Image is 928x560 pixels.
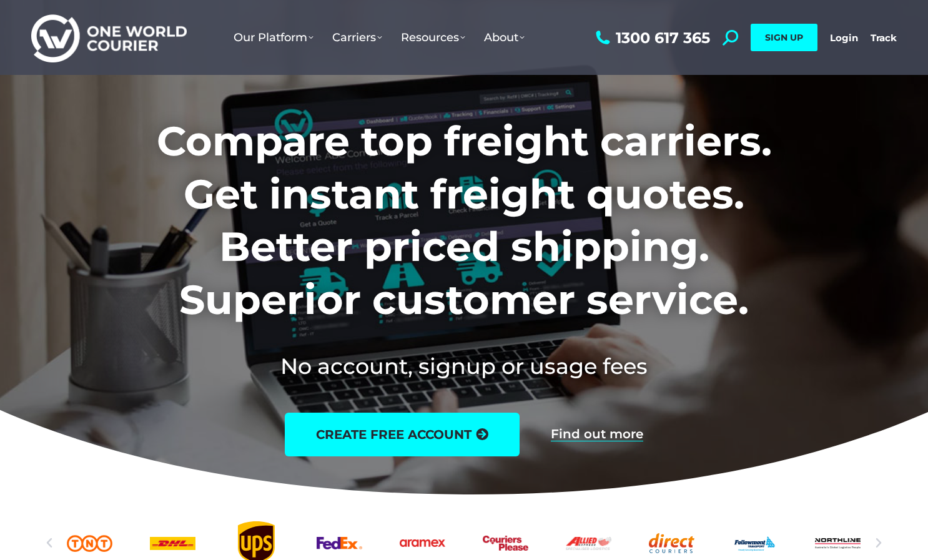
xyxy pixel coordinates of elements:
a: create free account [285,413,520,456]
h1: Compare top freight carriers. Get instant freight quotes. Better priced shipping. Superior custom... [74,115,854,326]
h2: No account, signup or usage fees [74,351,854,381]
a: Resources [392,18,475,57]
span: Resources [401,31,465,44]
a: Our Platform [224,18,323,57]
a: Find out more [551,428,643,441]
span: Carriers [332,31,382,44]
span: About [484,31,525,44]
a: Carriers [323,18,392,57]
a: About [475,18,534,57]
span: SIGN UP [765,32,803,43]
a: Track [871,32,897,44]
a: Login [830,32,858,44]
span: Our Platform [234,31,313,44]
a: 1300 617 365 [593,30,710,46]
img: One World Courier [31,12,187,63]
a: SIGN UP [751,24,817,51]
